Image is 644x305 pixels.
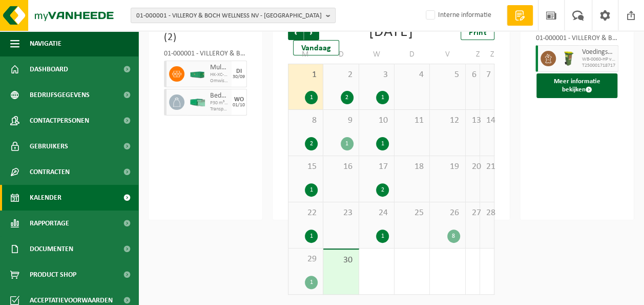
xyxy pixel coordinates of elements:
[471,115,474,126] span: 13
[471,69,474,81] span: 6
[305,230,318,243] div: 1
[210,64,229,72] span: Multi plastics (PMD/harde kunststoffen/spanbanden/EPS/folie naturel/folie gemengd)
[30,262,76,288] span: Product Shop
[236,68,242,74] div: DI
[328,255,353,266] span: 30
[435,115,460,126] span: 12
[364,161,389,173] span: 17
[581,56,615,63] span: WB-0060-HP voedingsafval, bevat producten van dierlijke oors
[328,115,353,126] span: 9
[485,115,489,126] span: 14
[328,207,353,219] span: 23
[305,91,318,104] div: 1
[293,40,339,55] div: Vandaag
[471,207,474,219] span: 27
[328,161,353,173] span: 16
[164,50,247,61] div: 01-000001 - VILLEROY & BOCH WELLNESS NV - [GEOGRAPHIC_DATA]
[30,108,89,134] span: Contactpersonen
[471,161,474,173] span: 20
[305,137,318,150] div: 2
[561,51,576,66] img: WB-0060-HPE-GN-50
[447,230,460,243] div: 8
[469,29,486,37] span: Print
[294,207,318,219] span: 22
[30,211,69,236] span: Rapportage
[294,69,318,81] span: 1
[364,207,389,219] span: 24
[435,69,460,81] span: 5
[424,8,491,23] label: Interne informatie
[305,276,318,289] div: 1
[364,115,389,126] span: 10
[581,48,615,56] span: Voedingsafval, bevat producten van dierlijke oorsprong, onverpakt, categorie 3
[294,161,318,173] span: 15
[480,45,494,64] td: Z
[430,45,465,64] td: V
[233,74,245,80] div: 30/09
[485,69,489,81] span: 7
[30,56,68,82] span: Dashboard
[466,45,480,64] td: Z
[435,207,460,219] span: 26
[305,183,318,197] div: 1
[536,73,617,98] button: Meer informatie bekijken
[304,25,319,40] span: Volgende
[30,31,61,56] span: Navigatie
[376,230,389,243] div: 1
[190,70,205,78] img: HK-XC-30-GN-00
[30,159,70,185] span: Contracten
[364,69,389,81] span: 3
[400,115,424,126] span: 11
[535,35,618,45] div: 01-000001 - VILLEROY & BOCH WELLNESS NV - [GEOGRAPHIC_DATA]
[288,25,303,40] span: Vorige
[210,72,229,78] span: HK-XC-30-G multi plastics (harde kunststoffen/spanbanden/EPS
[341,91,354,104] div: 2
[485,161,489,173] span: 21
[210,92,229,100] span: Bedrijfsrestafval
[294,115,318,126] span: 8
[461,25,494,40] a: Print
[323,45,359,64] td: D
[30,185,61,211] span: Kalender
[581,63,615,69] span: T250001718717
[190,99,205,106] img: HK-XP-30-GN-00
[210,78,229,84] span: Omwisseling op aanvraag
[234,97,244,103] div: WO
[30,134,68,159] span: Gebruikers
[294,254,318,265] span: 29
[400,207,424,219] span: 25
[394,45,430,64] td: D
[136,8,322,24] span: 01-000001 - VILLEROY & BOCH WELLNESS NV - [GEOGRAPHIC_DATA]
[485,207,489,219] span: 28
[210,100,229,106] span: P30 m³ gemengd afval
[30,82,90,108] span: Bedrijfsgegevens
[369,25,413,40] div: [DATE]
[359,45,394,64] td: W
[400,69,424,81] span: 4
[131,8,336,23] button: 01-000001 - VILLEROY & BOCH WELLNESS NV - [GEOGRAPHIC_DATA]
[328,69,353,81] span: 2
[168,32,173,43] span: 2
[341,137,354,150] div: 1
[30,236,73,262] span: Documenten
[400,161,424,173] span: 18
[376,183,389,197] div: 2
[376,137,389,150] div: 1
[210,106,229,112] span: Transport heen en terug op aanvraag
[435,161,460,173] span: 19
[288,45,323,64] td: M
[233,103,245,108] div: 01/10
[376,91,389,104] div: 1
